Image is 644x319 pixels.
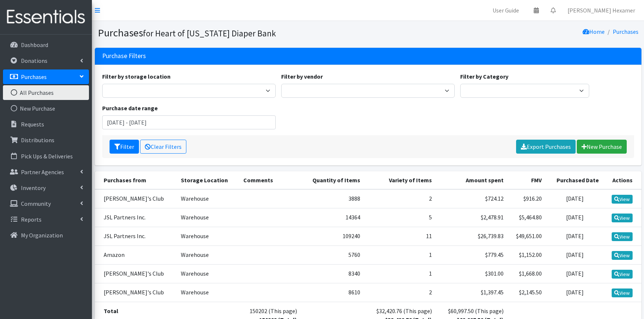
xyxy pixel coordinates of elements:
[21,153,73,160] p: Pick Ups & Deliveries
[21,41,48,49] p: Dashboard
[3,149,89,164] a: Pick Ups & Deliveries
[436,189,508,208] td: $724.12
[21,168,64,176] p: Partner Agencies
[436,171,508,189] th: Amount spent
[95,227,177,245] td: JSL Partners Inc.
[436,245,508,264] td: $779.45
[365,189,436,208] td: 2
[3,69,89,84] a: Purchases
[508,283,547,302] td: $2,145.50
[365,171,436,189] th: Variety of Items
[140,140,186,154] a: Clear Filters
[546,189,603,208] td: [DATE]
[301,283,365,302] td: 8610
[365,208,436,227] td: 5
[3,180,89,195] a: Inventory
[3,133,89,147] a: Distributions
[3,5,89,29] img: HumanEssentials
[3,117,89,132] a: Requests
[301,189,365,208] td: 3888
[3,101,89,116] a: New Purchase
[546,227,603,245] td: [DATE]
[21,232,63,239] p: My Organization
[301,171,365,189] th: Quantity of Items
[436,283,508,302] td: $1,397.45
[508,208,547,227] td: $5,464.80
[365,227,436,245] td: 11
[95,171,177,189] th: Purchases from
[508,227,547,245] td: $49,651.00
[176,227,239,245] td: Warehouse
[21,136,54,144] p: Distributions
[143,28,276,39] small: for Heart of [US_STATE] Diaper Bank
[21,73,47,80] p: Purchases
[546,283,603,302] td: [DATE]
[583,28,605,35] a: Home
[176,171,239,189] th: Storage Location
[3,228,89,243] a: My Organization
[508,265,547,283] td: $1,668.00
[516,140,576,154] a: Export Purchases
[612,251,633,260] a: View
[365,283,436,302] td: 2
[562,3,641,18] a: [PERSON_NAME] Hexamer
[546,245,603,264] td: [DATE]
[95,208,177,227] td: JSL Partners Inc.
[3,37,89,52] a: Dashboard
[239,171,301,189] th: Comments
[546,171,603,189] th: Purchased Date
[301,265,365,283] td: 8340
[102,72,171,81] label: Filter by storage location
[603,171,641,189] th: Actions
[612,214,633,222] a: View
[110,140,139,154] button: Filter
[301,208,365,227] td: 14364
[577,140,627,154] a: New Purchase
[98,26,365,39] h1: Purchases
[176,189,239,208] td: Warehouse
[508,189,547,208] td: $916.20
[612,270,633,279] a: View
[281,72,323,81] label: Filter by vendor
[301,227,365,245] td: 109240
[546,265,603,283] td: [DATE]
[104,307,118,315] strong: Total
[21,121,44,128] p: Requests
[612,195,633,204] a: View
[546,208,603,227] td: [DATE]
[176,245,239,264] td: Warehouse
[95,245,177,264] td: Amazon
[460,72,508,81] label: Filter by Category
[3,212,89,227] a: Reports
[176,283,239,302] td: Warehouse
[3,53,89,68] a: Donations
[508,245,547,264] td: $1,152.00
[436,265,508,283] td: $301.00
[301,245,365,264] td: 5760
[21,200,51,207] p: Community
[102,52,146,60] h3: Purchase Filters
[95,265,177,283] td: [PERSON_NAME]'s Club
[612,288,633,297] a: View
[176,265,239,283] td: Warehouse
[365,265,436,283] td: 1
[176,208,239,227] td: Warehouse
[21,184,46,191] p: Inventory
[436,208,508,227] td: $2,478.91
[508,171,547,189] th: FMV
[21,57,47,64] p: Donations
[21,216,42,223] p: Reports
[102,104,158,112] label: Purchase date range
[95,283,177,302] td: [PERSON_NAME]'s Club
[95,189,177,208] td: [PERSON_NAME]'s Club
[612,232,633,241] a: View
[3,165,89,179] a: Partner Agencies
[613,28,638,35] a: Purchases
[487,3,525,18] a: User Guide
[3,85,89,100] a: All Purchases
[3,196,89,211] a: Community
[436,227,508,245] td: $26,739.83
[365,245,436,264] td: 1
[102,115,276,129] input: January 1, 2011 - December 31, 2011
